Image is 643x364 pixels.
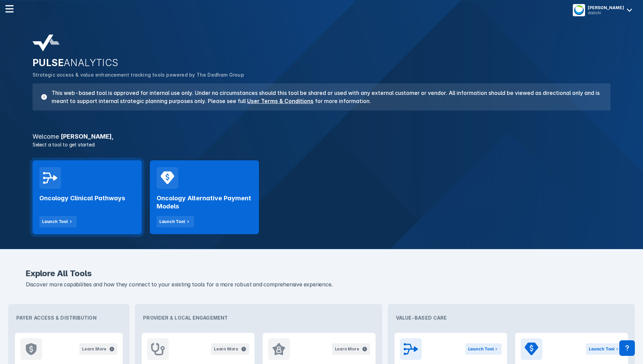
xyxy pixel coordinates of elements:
[79,343,117,355] button: Learn More
[335,346,359,352] div: Learn More
[159,219,185,225] div: Launch Tool
[26,269,617,278] h2: Explore All Tools
[150,160,259,234] a: Oncology Alternative Payment ModelsLaunch Tool
[5,5,14,13] img: menu--horizontal.svg
[574,5,584,15] img: menu button
[64,57,119,68] span: ANALYTICS
[33,160,142,234] a: Oncology Clinical PathwaysLaunch Tool
[82,346,106,352] div: Learn More
[247,98,314,104] a: User Terms & Conditions
[157,216,194,227] button: Launch Tool
[33,35,60,52] img: pulse-analytics-logo
[211,343,249,355] button: Learn More
[28,134,615,140] h3: [PERSON_NAME] ,
[33,57,610,68] h2: PULSE
[588,10,624,15] div: daiichi
[39,216,77,227] button: Launch Tool
[39,194,125,202] h2: Oncology Clinical Pathways
[33,133,59,140] span: Welcome
[26,280,617,289] p: Discover more capabilities and how they connect to your existing tools for a more robust and comp...
[588,5,624,10] div: [PERSON_NAME]
[390,307,632,329] div: Value-Based Care
[468,346,494,352] div: Launch Tool
[589,346,615,352] div: Launch Tool
[42,219,68,225] div: Launch Tool
[33,71,610,79] p: Strategic access & value enhancement tracking tools powered by The Dedham Group
[465,343,502,355] button: Launch Tool
[214,346,238,352] div: Learn More
[619,340,635,356] div: Contact Support
[28,141,615,148] p: Select a tool to get started:
[138,307,379,329] div: Provider & Local Engagement
[332,343,370,355] button: Learn More
[586,343,623,355] button: Launch Tool
[47,89,602,105] h3: This web-based tool is approved for internal use only. Under no circumstances should this tool be...
[157,194,252,210] h2: Oncology Alternative Payment Models
[11,307,127,329] div: Payer Access & Distribution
